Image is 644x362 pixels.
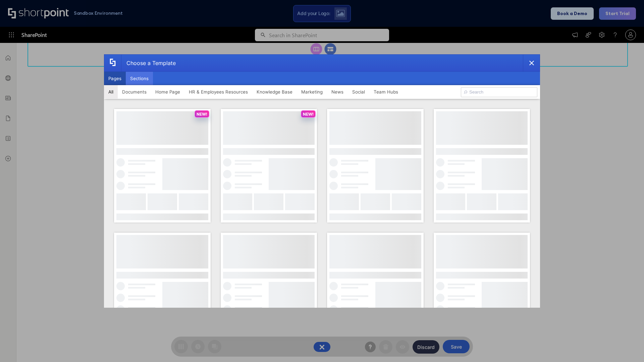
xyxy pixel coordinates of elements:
button: Pages [104,72,126,85]
button: Social [348,85,369,99]
p: NEW! [303,112,314,117]
p: NEW! [197,112,207,117]
button: Home Page [151,85,184,99]
div: template selector [104,54,540,308]
button: Marketing [297,85,327,99]
button: All [104,85,118,99]
iframe: Chat Widget [610,330,644,362]
button: HR & Employees Resources [184,85,252,99]
button: Documents [118,85,151,99]
button: Knowledge Base [252,85,297,99]
div: Choose a Template [121,55,176,71]
button: News [327,85,348,99]
button: Sections [126,72,153,85]
button: Team Hubs [369,85,402,99]
input: Search [461,87,537,97]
